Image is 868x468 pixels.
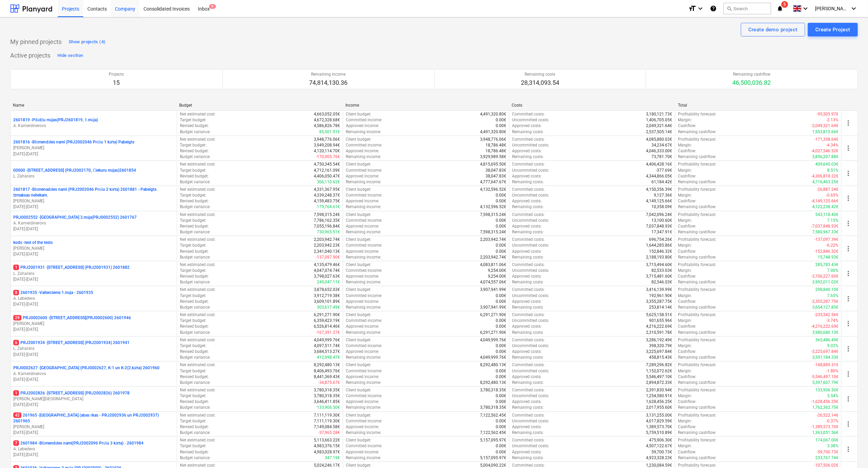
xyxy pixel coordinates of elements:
div: 6PRJ2001934 -[STREET_ADDRESS] (PRJ2001934) 2601941L. Zaharāns[DATE]-[DATE] [13,340,174,357]
p: 4,122,238.42€ [812,204,838,210]
p: Target budget : [180,218,206,223]
p: Budget variance : [180,204,210,210]
p: 0.00€ [496,117,506,123]
p: [DATE] - [DATE] [13,352,174,358]
div: Total [678,103,839,108]
p: Remaining income : [346,254,381,260]
p: Target budget : [180,117,206,123]
p: Remaining income : [346,129,381,135]
p: Net estimated cost : [180,237,216,243]
p: 7,598,315.24€ [480,229,506,235]
p: Remaining costs [521,72,559,77]
p: [DATE] - [DATE] [13,204,174,210]
p: Profitability forecast : [678,111,716,117]
p: PRJ0002627 - [GEOGRAPHIC_DATA] (PRJ0002627, K-1 un K-2(2.kārta) 2601960 [13,365,159,371]
p: 4,716,463.25€ [812,179,838,185]
p: 7,055,196.84€ [314,223,340,229]
p: Remaining costs : [512,204,544,210]
p: -0.65% [826,192,838,198]
p: 4,132,596.52€ [480,187,506,192]
p: 2,341,040.13€ [314,249,340,254]
p: 4,150,356.39€ [646,187,672,192]
p: 3,856,207.88€ [812,154,838,160]
p: 4,132,596.52€ [480,204,506,210]
p: Cashflow : [678,123,696,129]
div: PRJ0002627 -[GEOGRAPHIC_DATA] (PRJ0002627, K-1 un K-2(2.kārta) 2601960A. Kamerdinerovs[DATE]-[DATE] [13,365,174,383]
p: 7,598,315.24€ [314,212,340,218]
p: Target budget : [180,192,206,198]
p: Net estimated cost : [180,111,216,117]
div: Budget [179,103,340,108]
div: Create Project [815,25,850,34]
div: Hide section [57,52,83,60]
p: Remaining income : [346,154,381,160]
p: Uncommitted costs : [512,142,549,148]
p: Committed costs : [512,137,545,142]
p: [DATE] - [DATE] [13,377,174,383]
p: Remaining cashflow : [678,154,716,160]
p: A. Kamerdinerovs [13,123,174,129]
p: 4,406,050.47€ [314,173,340,179]
p: Margin : [678,243,692,248]
p: Profitability forecast : [678,161,716,167]
p: 7,786,162.35€ [314,218,340,223]
p: Net estimated cost : [180,212,216,218]
p: 2,188,193.80€ [646,254,672,260]
p: Committed costs : [512,237,545,243]
p: PRJ0002552 - [GEOGRAPHIC_DATA] 3.māja(PRJ0002552) 2601767 [13,215,137,220]
div: 2601816 -Blūmendāles nami (PRJ2002046 Prūšu 1 kārta) Pabeigts[PERSON_NAME][DATE]-[DATE] [13,139,174,157]
p: [DATE] - [DATE] [13,151,174,157]
p: -377.69€ [656,168,672,173]
p: Remaining income : [346,229,381,235]
p: Cashflow : [678,148,696,154]
p: Client budget : [346,212,371,218]
p: 2,049,321.64€ [646,123,672,129]
p: 73,781.70€ [651,154,672,160]
p: 74,814,130.36 [309,79,347,87]
span: 29 [13,315,21,321]
p: Revised budget : [180,223,209,229]
p: [DATE] - [DATE] [13,301,174,307]
p: PRJ2002826 - [STREET_ADDRESS] (PRJ2002826) 2601978 [13,390,130,396]
p: Net estimated cost : [180,161,216,167]
p: 4,406,428.16€ [646,161,672,167]
div: Income [345,103,506,108]
p: Remaining cashflow : [678,129,716,135]
p: -26,887.24€ [817,187,838,192]
p: 00000 - [STREET_ADDRESS] (PRJ2002170, Čiekuru mājas)2601854 [13,168,136,173]
p: Approved income : [346,173,379,179]
p: Projects [109,72,124,77]
p: Profitability forecast : [678,237,716,243]
span: more_vert [844,420,852,428]
span: more_vert [844,395,852,403]
p: 0.00€ [496,198,506,204]
p: Uncommitted costs : [512,192,549,198]
p: Net estimated cost : [180,137,216,142]
p: 38,047.83€ [486,173,506,179]
p: 4,046,333.00€ [646,148,672,154]
button: Show projects (4) [67,36,107,47]
p: -171,338.64€ [814,137,838,142]
p: Remaining cashflow : [678,229,716,235]
p: 4,712,161.09€ [314,168,340,173]
span: more_vert [844,370,852,378]
p: 18,786.48€ [486,148,506,154]
p: 0.00€ [496,249,506,254]
p: 7,037,848.93€ [646,223,672,229]
p: 4,663,052.05€ [314,111,340,117]
p: PRJ2001934 - [STREET_ADDRESS] (PRJ2001934) 2601941 [13,340,130,346]
p: My pinned projects [10,38,62,46]
p: 7,042,096.24€ [646,212,672,218]
p: Uncommitted costs : [512,168,549,173]
p: -2,049,321.64€ [811,123,838,129]
div: 2601817 -Blūmenadāles nami (PRJ2002046 Prūšu 2 kārta) 2601881 - Pabeigts. Izmaksas neliekam.[PERS... [13,187,174,210]
span: more_vert [844,219,852,228]
p: Target budget : [180,168,206,173]
p: [DATE] - [DATE] [13,251,174,257]
button: Hide section [56,50,85,61]
div: PRJ0002552 -[GEOGRAPHIC_DATA] 3.māja(PRJ0002552) 2601767A. Kamerdinerovs[DATE]-[DATE] [13,215,174,232]
div: Costs [512,103,673,108]
p: Revised budget : [180,123,209,129]
p: L. Zaharāns [13,346,174,352]
p: [DATE] - [DATE] [13,430,174,436]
